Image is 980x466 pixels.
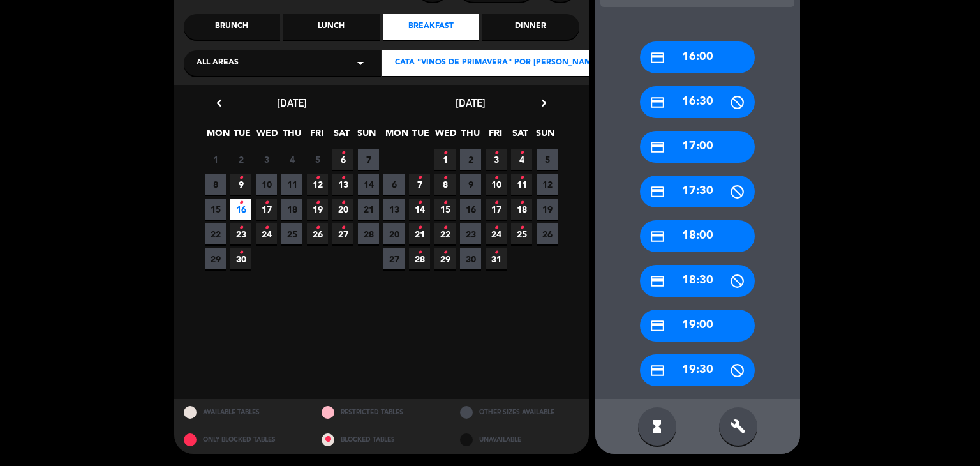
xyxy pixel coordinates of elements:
[312,426,450,454] div: BLOCKED TABLES
[486,248,507,269] span: 31
[511,149,532,170] span: 4
[494,218,498,238] i: •
[640,265,755,297] div: 18:30
[205,223,226,244] span: 22
[256,126,278,147] span: WED
[205,248,226,269] span: 29
[731,419,746,434] i: build
[409,223,430,244] span: 21
[264,218,269,238] i: •
[353,56,368,71] i: arrow_drop_down
[460,174,481,195] span: 9
[417,168,422,188] i: •
[486,174,507,195] span: 10
[239,218,243,238] i: •
[460,149,481,170] span: 2
[640,86,755,118] div: 16:30
[264,193,269,213] i: •
[417,243,422,263] i: •
[650,50,665,66] i: credit_card
[640,41,755,73] div: 16:00
[239,193,243,213] i: •
[341,218,345,238] i: •
[281,199,302,220] span: 18
[281,223,302,244] span: 25
[256,223,277,244] span: 24
[650,184,665,200] i: credit_card
[281,149,302,170] span: 4
[283,14,380,40] div: Lunch
[315,168,320,188] i: •
[239,168,243,188] i: •
[511,174,532,195] span: 11
[174,399,313,426] div: AVAILABLE TABLES
[256,174,277,195] span: 10
[358,149,379,170] span: 7
[460,199,481,220] span: 16
[332,174,353,195] span: 13
[434,199,456,220] span: 15
[650,419,665,434] i: hourglass_full
[307,223,328,244] span: 26
[640,354,755,386] div: 19:30
[341,193,345,213] i: •
[409,174,430,195] span: 7
[212,96,226,110] i: chevron_left
[519,168,524,188] i: •
[383,199,405,220] span: 13
[207,126,228,147] span: MON
[409,199,430,220] span: 14
[650,318,665,334] i: credit_card
[341,168,345,188] i: •
[494,193,498,213] i: •
[312,399,450,426] div: RESTRICTED TABLES
[650,139,665,155] i: credit_card
[232,126,253,147] span: TUE
[174,426,313,454] div: ONLY BLOCKED TABLES
[450,399,589,426] div: OTHER SIZES AVAILABLE
[650,94,665,110] i: credit_card
[640,176,755,207] div: 17:30
[306,126,327,147] span: FRI
[307,149,328,170] span: 5
[519,218,524,238] i: •
[435,126,456,147] span: WED
[650,229,665,244] i: credit_card
[356,126,377,147] span: SUN
[315,218,320,238] i: •
[443,193,447,213] i: •
[650,363,665,379] i: credit_card
[456,96,486,109] span: [DATE]
[640,131,755,163] div: 17:00
[460,248,481,269] span: 30
[417,218,422,238] i: •
[434,248,456,269] span: 29
[332,149,353,170] span: 6
[460,223,481,244] span: 23
[511,199,532,220] span: 18
[535,126,556,147] span: SUN
[434,223,456,244] span: 22
[230,149,251,170] span: 2
[486,199,507,220] span: 17
[332,223,353,244] span: 27
[230,199,251,220] span: 16
[230,248,251,269] span: 30
[383,223,405,244] span: 20
[650,273,665,289] i: credit_card
[331,126,352,147] span: SAT
[537,149,558,170] span: 5
[482,14,579,40] div: Dinner
[640,310,755,342] div: 19:00
[494,243,498,263] i: •
[383,174,405,195] span: 6
[443,243,447,263] i: •
[239,243,243,263] i: •
[410,126,431,147] span: TUE
[205,149,226,170] span: 1
[510,126,531,147] span: SAT
[443,168,447,188] i: •
[341,143,345,163] i: •
[519,143,524,163] i: •
[537,96,551,110] i: chevron_right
